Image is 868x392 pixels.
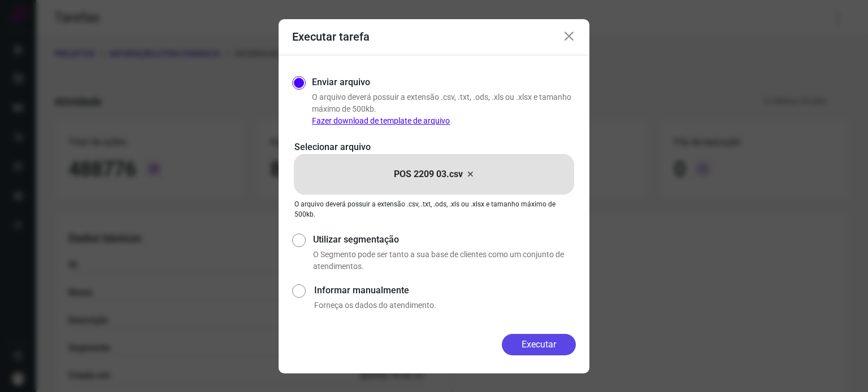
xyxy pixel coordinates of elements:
h3: Executar tarefa [292,30,370,43]
p: Selecionar arquivo [294,140,574,154]
label: Enviar arquivo [312,76,370,89]
label: Informar manualmente [314,284,576,297]
p: O Segmento pode ser tanto a sua base de clientes como um conjunto de atendimentos. [313,249,576,272]
button: Executar [502,334,576,355]
p: POS 2209 03.csv [394,168,463,181]
p: O arquivo deverá possuir a extensão .csv, .txt, .ods, .xls ou .xlsx e tamanho máximo de 500kb. [294,199,574,219]
p: O arquivo deverá possuir a extensão .csv, .txt, .ods, .xls ou .xlsx e tamanho máximo de 500kb. [312,91,576,127]
a: Fazer download de template de arquivo [312,116,450,125]
p: Forneça os dados do atendimento. [314,299,576,311]
label: Utilizar segmentação [313,233,576,246]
